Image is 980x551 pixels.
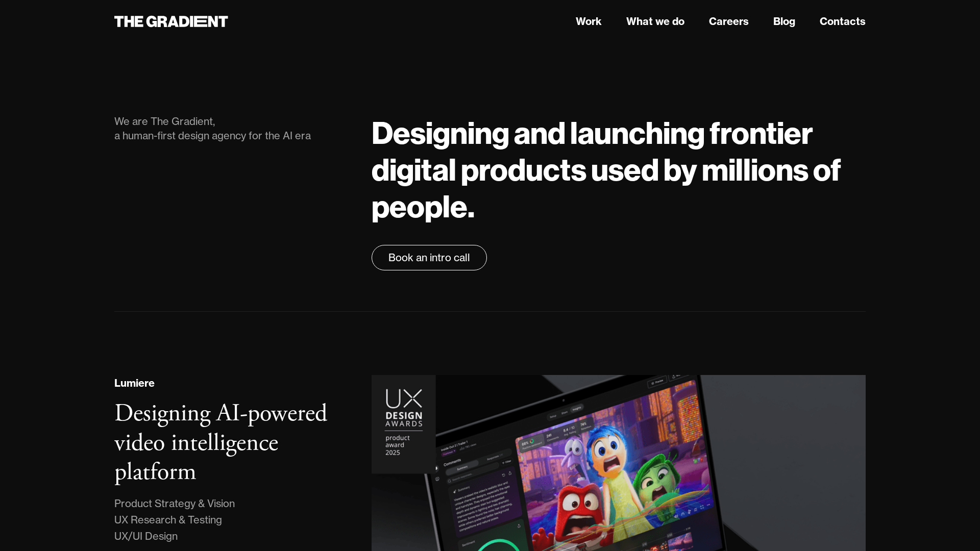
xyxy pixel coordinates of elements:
[773,14,795,29] a: Blog
[372,114,866,224] h1: Designing and launching frontier digital products used by millions of people.
[820,14,866,29] a: Contacts
[114,375,155,391] div: Lumiere
[372,245,487,270] a: Book an intro call
[709,14,749,29] a: Careers
[576,14,602,29] a: Work
[114,495,235,544] div: Product Strategy & Vision UX Research & Testing UX/UI Design
[114,114,351,143] div: We are The Gradient, a human-first design agency for the AI era
[626,14,684,29] a: What we do
[114,398,327,488] h3: Designing AI-powered video intelligence platform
